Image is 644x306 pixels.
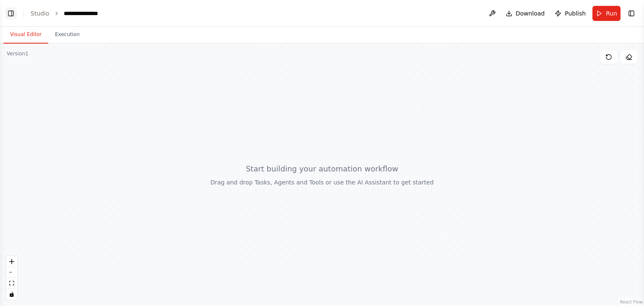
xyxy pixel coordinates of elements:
[48,26,86,44] button: Execution
[620,300,643,304] a: React Flow attribution
[626,8,637,19] button: Show right sidebar
[31,9,105,18] nav: breadcrumb
[6,256,17,300] div: React Flow controls
[516,9,545,18] span: Download
[6,278,17,289] button: fit view
[6,289,17,300] button: toggle interactivity
[6,256,17,267] button: zoom in
[592,6,621,21] button: Run
[606,9,617,18] span: Run
[6,267,17,278] button: zoom out
[31,10,49,17] a: Studio
[3,26,48,44] button: Visual Editor
[565,9,586,18] span: Publish
[5,8,17,19] button: Show left sidebar
[551,6,589,21] button: Publish
[7,50,29,57] div: Version 1
[502,6,548,21] button: Download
